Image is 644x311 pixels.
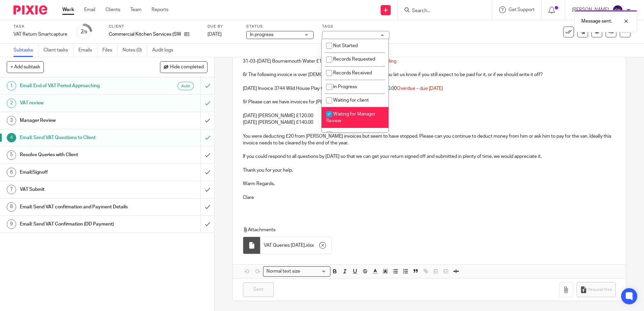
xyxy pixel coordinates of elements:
a: Work [62,6,74,13]
span: VAT Queries [DATE] [264,242,305,249]
p: [DATE] [PERSON_NAME] £120.00 [243,112,615,119]
a: Subtasks [13,44,38,57]
p: Commercial Kitchen Services (SW) Ltd [109,31,181,38]
p: Attachments [243,227,603,233]
a: Team [130,6,141,13]
label: Task [13,24,67,29]
span: Normal text size [265,268,301,275]
input: Sent [243,282,274,297]
div: . [260,237,331,254]
div: Search for option [263,266,330,277]
h1: Manager Review [20,115,136,126]
span: In Progress [333,84,357,89]
p: Thank you for your help. [243,167,615,174]
span: Waiting for client [333,98,369,103]
small: /9 [84,30,87,34]
a: Reports [152,6,168,13]
p: Clare [243,194,615,201]
div: 2 [7,99,16,108]
div: 3 [7,116,16,125]
button: Request files [577,282,616,297]
p: [DATE] [PERSON_NAME] £140.00 [243,119,615,126]
span: [DATE] [207,32,222,37]
div: 1 [7,81,16,91]
p: Warm Regards, [243,180,615,187]
div: 5 [7,150,16,160]
a: Notes (0) [123,44,147,57]
p: Message sent. [581,18,612,25]
img: Pixie [13,5,47,14]
span: Overdue – due [DATE] [397,86,443,91]
label: Due by [207,24,238,29]
div: Auto [178,82,194,90]
h1: Email:Signoff [20,167,136,177]
h1: Resolve Queries with Client [20,150,136,160]
h1: VAT Submit [20,184,136,195]
div: 2 [80,28,87,36]
a: Client tasks [43,44,73,57]
h1: VAT review [20,98,136,108]
h1: Email: End of VAT Period Approaching [20,81,136,91]
label: Status [246,24,314,29]
div: 9 [7,219,16,229]
span: Records Received [333,71,372,75]
a: Files [102,44,118,57]
p: 8/ The following invoice is over [DEMOGRAPHIC_DATA]. Please can you let us know if you still expe... [243,71,615,78]
p: 31-03-[DATE] Bournemouth Water £192.20 [243,58,615,65]
p: You were deducting £20 from [PERSON_NAME] invoices but seem to have stopped. Please can you conti... [243,133,615,147]
p: [DATE] Invoice 3744 Wild House Play Cafe : Wild House Play Cafe £420.00 [243,85,615,92]
input: Search for option [302,268,326,275]
p: If you could respond to all questions by [DATE] so that we can get your return signed off and sub... [243,153,615,160]
a: Emails [78,44,97,57]
span: Request files [588,287,612,292]
span: Not Started [333,43,358,48]
button: Hide completed [160,61,207,73]
span: xlsx [306,242,314,249]
span: Waiting for Manager Review [326,112,376,124]
a: Clients [105,6,120,13]
a: Audit logs [152,44,178,57]
h1: Email: Send VAT Questions to Client [20,133,136,143]
span: In progress [250,32,273,37]
div: 7 [7,185,16,194]
span: Records Requested [333,57,375,62]
h1: Email: Send VAT confirmation and Payment Details [20,202,136,212]
div: 6 [7,168,16,177]
button: + Add subtask [7,61,44,73]
a: Email [84,6,95,13]
span: Hide completed [170,65,204,70]
div: 4 [7,133,16,142]
h1: Email: Send VAT Confirmation (DD Payment) [20,219,136,229]
div: 8 [7,202,16,212]
div: VAT Return Smartcapture [13,31,67,38]
p: 9/ Please can we have invoices for [PERSON_NAME] - [243,99,615,105]
img: svg%3E [612,5,623,15]
label: Client [109,24,199,29]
